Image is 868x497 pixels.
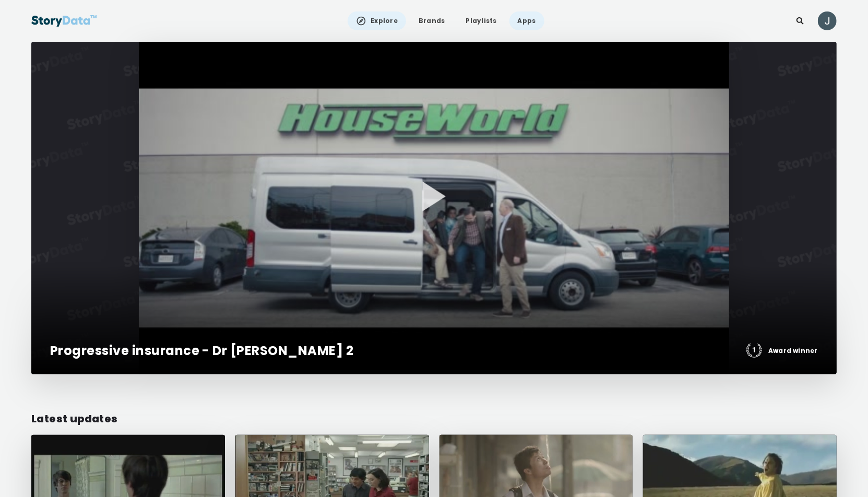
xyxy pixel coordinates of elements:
[818,11,837,30] img: ACg8ocL4n2a6OBrbNl1cRdhqILMM1PVwDnCTNMmuJZ_RnCAKJCOm-A=s96-c
[348,11,406,30] a: Explore
[458,11,505,30] a: Playlists
[410,11,453,30] a: Brands
[31,11,97,30] img: StoryData Logo
[31,411,837,427] div: Latest updates
[509,11,544,30] a: Apps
